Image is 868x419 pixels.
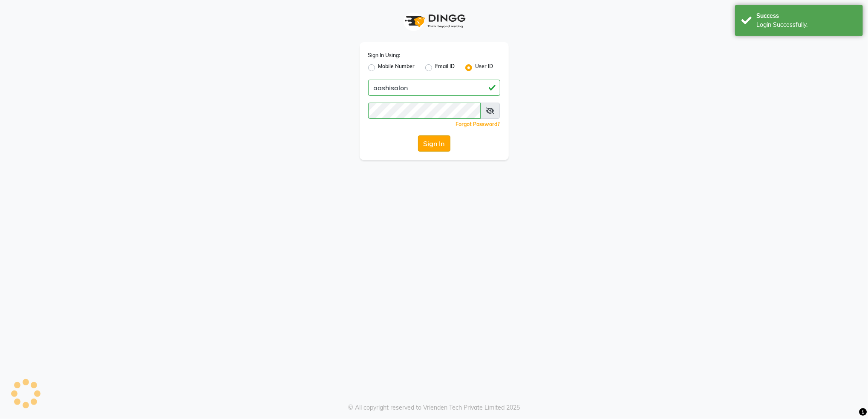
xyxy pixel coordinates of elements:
button: Sign In [418,135,450,152]
div: Login Successfully. [756,20,856,29]
input: Username [368,103,481,119]
div: Success [756,11,856,20]
input: Username [368,80,500,96]
label: Sign In Using: [368,52,401,59]
label: Mobile Number [378,63,415,73]
a: Forgot Password? [456,121,500,127]
img: logo1.svg [400,9,468,34]
label: User ID [476,63,493,73]
label: Email ID [435,63,455,73]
